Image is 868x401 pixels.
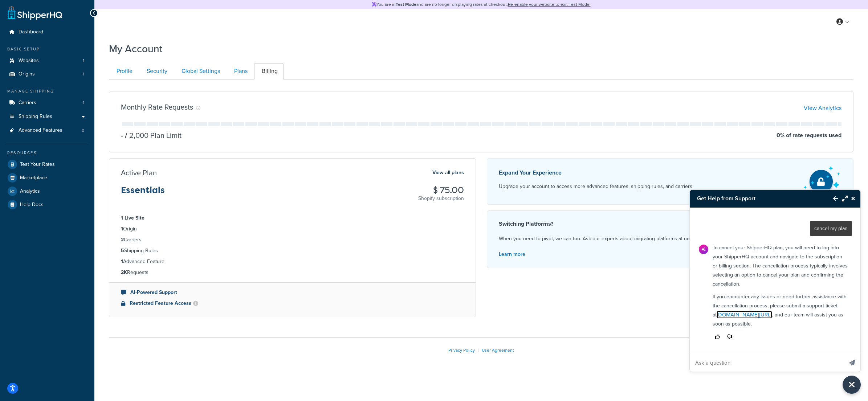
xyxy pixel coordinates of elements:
[5,54,89,67] li: Websites
[139,63,173,79] a: Security
[121,289,464,296] li: AI-Powered Support
[83,71,84,77] span: 1
[121,225,123,233] strong: 1
[121,258,464,266] li: Advanced Feature
[699,245,708,254] img: Bot Avatar
[83,58,84,64] span: 1
[121,169,157,177] h3: Active Plan
[725,332,734,342] button: Thumbs down
[8,5,62,20] a: ShipperHQ Home
[418,195,464,202] p: Shopify subscription
[19,71,35,77] span: Origins
[19,58,39,64] span: Websites
[227,63,253,79] a: Plans
[121,247,464,255] li: Shipping Rules
[5,158,89,171] a: Test Your Rates
[121,130,123,140] p: -
[5,96,89,110] a: Carriers 1
[508,1,591,8] a: Re-enable your website to exit Test Mode.
[20,202,44,208] span: Help Docs
[844,354,860,372] button: Send message
[20,188,40,195] span: Analytics
[121,258,123,265] strong: 1
[5,67,89,81] a: Origins 1
[125,130,127,141] span: /
[5,88,89,94] div: Manage Shipping
[109,42,163,56] h1: My Account
[5,124,89,137] li: Advanced Features
[713,243,848,289] p: To cancel your ShipperHQ plan, you will need to log into your ShipperHQ account and navigate to t...
[5,96,89,110] li: Carriers
[19,100,36,106] span: Carriers
[20,175,47,181] span: Marketplace
[20,161,55,168] span: Test Your Rates
[19,114,52,120] span: Shipping Rules
[418,185,464,195] h3: $ 75.00
[848,194,860,203] button: Close Resource Center
[109,63,138,79] a: Profile
[5,185,89,198] a: Analytics
[713,332,722,342] button: Thumbs up
[5,46,89,52] div: Basic Setup
[123,130,182,140] p: 2,000 Plan Limit
[448,347,475,353] a: Privacy Policy
[838,190,848,207] button: Maximize Resource Center
[121,236,464,244] li: Carriers
[690,354,843,372] input: Ask a question
[121,185,165,201] h3: Essentials
[717,311,772,319] a: [DOMAIN_NAME][URL]
[121,214,144,222] strong: 1 Live Site
[843,376,861,394] button: Close Resource Center
[121,236,124,244] strong: 2
[499,168,693,178] p: Expand Your Experience
[121,269,127,276] strong: 2K
[5,150,89,156] div: Resources
[121,299,464,307] li: Restricted Feature Access
[804,104,841,112] a: View Analytics
[5,124,89,137] a: Advanced Features 0
[254,63,284,79] a: Billing
[121,269,464,277] li: Requests
[5,54,89,67] a: Websites 1
[5,25,89,39] a: Dashboard
[482,347,514,353] a: User Agreement
[121,247,124,254] strong: 5
[690,190,826,207] h3: Get Help from Support
[121,103,193,111] h3: Monthly Rate Requests
[499,181,693,192] p: Upgrade your account to access more advanced features, shipping rules, and carriers.
[478,347,479,353] span: |
[19,127,62,134] span: Advanced Features
[499,250,525,258] a: Learn more
[83,100,84,106] span: 1
[5,198,89,211] a: Help Docs
[5,110,89,123] a: Shipping Rules
[5,67,89,81] li: Origins
[777,130,841,140] p: 0 % of rate requests used
[174,63,226,79] a: Global Settings
[499,220,842,228] h4: Switching Platforms?
[82,127,84,134] span: 0
[19,29,43,35] span: Dashboard
[121,225,464,233] li: Origin
[487,158,854,205] a: Expand Your Experience Upgrade your account to access more advanced features, shipping rules, and...
[499,234,842,244] p: When you need to pivot, we can too. Ask our experts about migrating platforms at no added cost.
[713,292,848,328] p: If you encounter any issues or need further assistance with the cancellation process, please subm...
[432,168,464,177] a: View all plans
[814,224,848,233] p: cancel my plan
[5,171,89,184] a: Marketplace
[396,1,416,8] strong: Test Mode
[826,190,838,207] button: Back to Resource Center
